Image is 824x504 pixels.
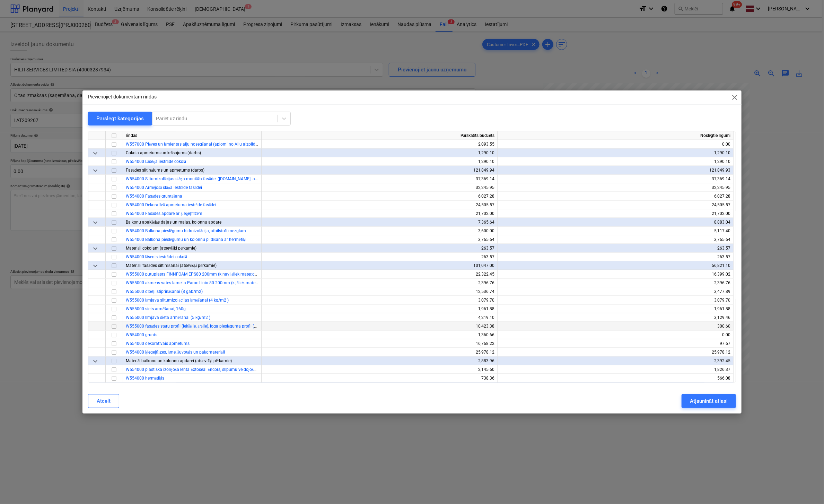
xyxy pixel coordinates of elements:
[500,149,730,157] div: 1,290.10
[126,280,268,285] a: W555000 akmens vates lamella Paroc Linio 80 200mm (k jāliek mater.cenā)
[500,235,730,244] div: 3,765.64
[500,227,730,235] div: 5,117.40
[264,287,494,296] div: 12,536.74
[126,142,267,147] a: W557000 Plēves un līmlentas aiļu nosegšanai (apjomi no Ailu aizpildījums)
[682,394,736,408] button: Atjaunināt atlasi
[126,332,157,337] a: W554000 grunts
[264,348,494,357] div: 25,978.12
[123,131,262,140] div: rindas
[500,175,730,183] div: 37,369.14
[500,296,730,305] div: 3,079.70
[264,175,494,183] div: 37,369.14
[91,166,99,175] span: keyboard_arrow_down
[126,176,263,181] a: W554000 Siltumizolācijas slāņa montāža fasādei ([DOMAIN_NAME]. ailes)
[126,272,262,277] a: W555000 putuplasts FINNFOAM EPS80 200mm (k nav jāliek mater.cenā)
[500,348,730,357] div: 25,978.12
[264,253,494,261] div: 263.57
[500,357,730,365] div: 2,392.45
[126,324,324,329] span: W555000 fasādes stūru profili(iekšējie, ārējie), loga pieslēguma profili(ailu perimetrs x2), defo...
[500,192,730,201] div: 6,027.28
[498,131,734,140] div: Noslēgtie līgumi
[126,202,216,207] a: W554000 Dekoratīvā apmetuma iestrāde fasādei
[500,166,730,175] div: 121,849.93
[789,471,824,504] iframe: Chat Widget
[264,357,494,365] div: 2,883.96
[264,313,494,322] div: 4,219.10
[500,287,730,296] div: 3,477.89
[126,315,210,320] a: W555000 līmjava sieta armēšanai (5 kg/m2 )
[96,114,144,123] div: Pārslēgt kategorijas
[500,339,730,348] div: 97.67
[126,350,225,355] a: W554000 ķiegeļflīzes, līme, šuvotājs un palīgmateriāli
[730,93,739,102] span: close
[126,176,263,181] span: W554000 Siltumizolācijas slāņa montāža fasādei (t.sk. ailes)
[500,261,730,270] div: 56,821.10
[500,270,730,279] div: 16,399.02
[126,168,204,173] span: Fasādes siltinājums un apmetums (darbs)
[500,140,730,149] div: 0.00
[91,262,99,270] span: keyboard_arrow_down
[126,306,186,311] a: W555000 siets armēšanai, 160g
[500,183,730,192] div: 32,245.95
[264,296,494,305] div: 3,079.70
[126,185,202,190] a: W554000 Armējošā slāņa iestrāde fasādei
[264,322,494,331] div: 10,423.38
[264,218,494,227] div: 7,365.64
[88,112,152,125] button: Pārslēgt kategorijas
[126,194,182,199] a: W554000 Fasādes gruntēšana
[126,237,246,242] a: W554000 Balkona pieslēgumu un kolonnu pildīšana ar hermētiķi
[126,358,232,363] span: Materiāi balkonu un kolonnu apdarei (atsevišķi pērkamie)
[126,263,217,268] span: Materiāli fasādes siltināšanai (atsevišķi pērkamie)
[500,305,730,313] div: 1,961.88
[97,397,111,406] div: Atcelt
[126,159,186,164] a: W554000 Lāseņa iestrāde cokolā
[264,209,494,218] div: 21,702.00
[91,357,99,365] span: keyboard_arrow_down
[126,254,187,259] a: W554000 lāsenis iestrādei cokolā
[690,397,728,406] div: Atjaunināt atlasi
[126,289,203,294] a: W555000 dībeļi stiprināšanai (8 gab/m2)
[264,140,494,149] div: 2,093.55
[126,376,164,381] a: W554000 hermētiķis
[500,331,730,339] div: 0.00
[88,93,157,101] p: Pievienojiet dokumentam rindas
[500,374,730,383] div: 566.08
[500,157,730,166] div: 1,290.10
[88,394,119,408] button: Atcelt
[500,218,730,227] div: 8,883.04
[264,339,494,348] div: 16,768.22
[126,298,229,303] a: W555000 līmjava siltumizolācijas līmēšanai (4 kg/m2 )
[500,253,730,261] div: 263.57
[91,149,99,157] span: keyboard_arrow_down
[126,211,202,216] a: W554000 Fasādes apdare ar ķieģeļflīzēm
[264,192,494,201] div: 6,027.28
[264,365,494,374] div: 2,145.60
[264,183,494,192] div: 32,245.95
[126,150,201,155] span: Cokola apmetums un krāsojums (darbs)
[500,279,730,287] div: 2,396.76
[264,201,494,209] div: 24,505.57
[126,228,246,233] a: W554000 Balkona pieslēgumu hidroizolācija, atbilstoši mezglam
[264,305,494,313] div: 1,961.88
[126,220,221,225] span: Balkonu apakšējās daļas un malas, kolonnu apdare
[264,166,494,175] div: 121,849.94
[264,157,494,166] div: 1,290.10
[264,331,494,339] div: 1,360.66
[264,149,494,157] div: 1,290.10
